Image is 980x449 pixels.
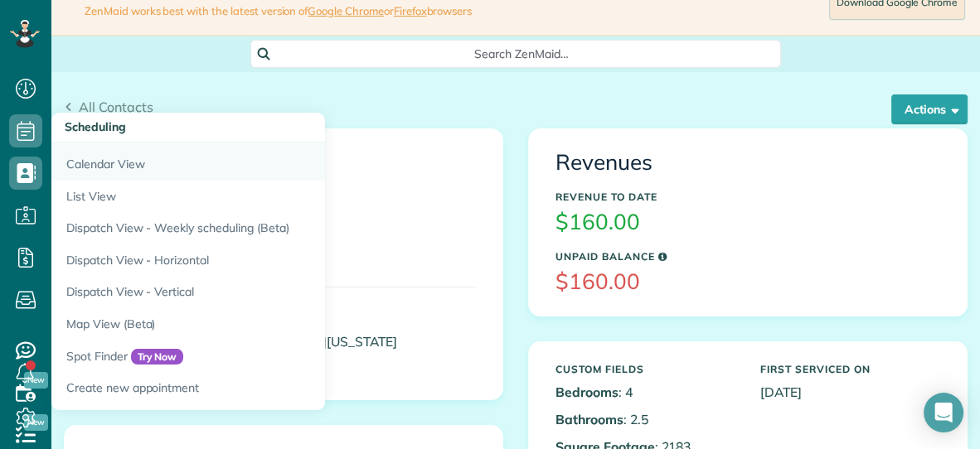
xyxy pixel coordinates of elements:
a: Create new appointment [51,372,466,410]
h3: $160.00 [555,210,940,234]
span: Try Now [131,349,184,365]
a: Dispatch View - Horizontal [51,244,466,277]
p: : 2.5 [555,410,735,429]
h5: Revenue to Date [555,191,940,202]
b: Bedrooms [555,384,619,400]
b: Bathrooms [555,411,623,427]
div: Open Intercom Messenger [924,393,963,432]
a: Map View (Beta) [51,308,466,340]
span: ZenMaid works best with the latest version of or browsers [85,4,472,18]
h3: Revenues [555,151,940,175]
a: Dispatch View - Vertical [51,276,466,308]
span: Scheduling [65,119,126,134]
h3: $160.00 [555,270,940,294]
span: All Contacts [79,99,153,115]
h5: Custom Fields [555,364,735,374]
h5: Unpaid Balance [555,251,940,262]
a: All Contacts [64,97,153,117]
h5: First Serviced On [760,364,940,374]
button: Actions [891,94,968,124]
a: Spot FinderTry Now [51,340,466,373]
a: Firefox [394,4,427,17]
a: List View [51,181,466,213]
p: : 4 [555,383,735,402]
a: Dispatch View - Weekly scheduling (Beta) [51,212,466,244]
a: Google Chrome [308,4,384,17]
a: Calendar View [51,142,466,181]
p: [DATE] [760,383,940,402]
